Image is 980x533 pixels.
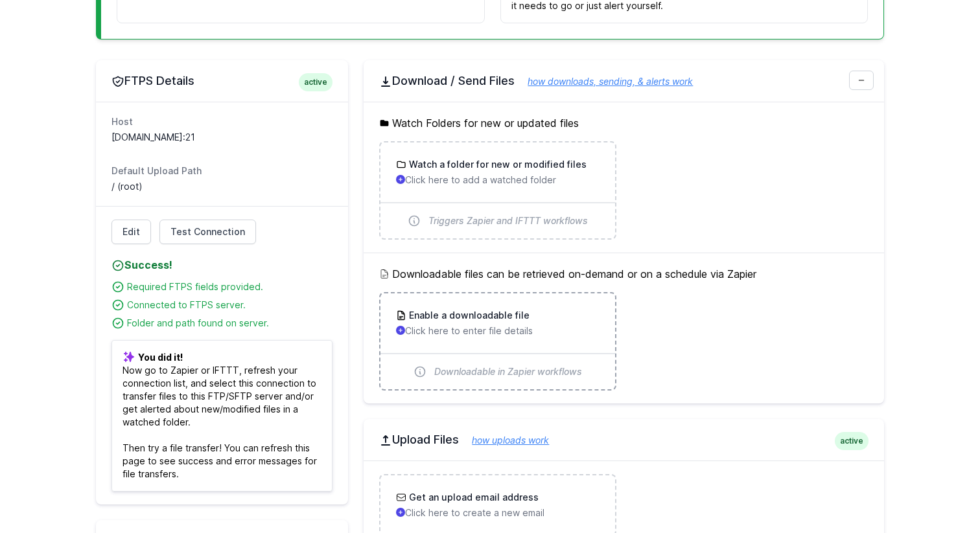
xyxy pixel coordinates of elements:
[396,506,599,519] p: Click here to create a new email
[127,280,332,293] div: Required FTPS fields provided.
[379,73,869,89] h2: Download / Send Files
[127,299,332,312] div: Connected to FTPS server.
[111,164,332,177] dt: Default Upload Path
[379,266,869,282] h5: Downloadable files can be retrieved on-demand or on a schedule via Zapier
[170,225,245,238] span: Test Connection
[406,158,587,171] h3: Watch a folder for new or modified files
[406,309,530,322] h3: Enable a downloadable file
[396,174,599,187] p: Click here to add a watched folder
[111,131,332,144] dd: [DOMAIN_NAME]:21
[428,214,588,227] span: Triggers Zapier and IFTTT workflows
[159,220,256,244] a: Test Connection
[380,293,614,389] a: Enable a downloadable file Click here to enter file details Downloadable in Zapier workflows
[434,365,582,378] span: Downloadable in Zapier workflows
[379,115,869,131] h5: Watch Folders for new or updated files
[111,73,332,89] h2: FTPS Details
[379,432,869,448] h2: Upload Files
[396,324,599,337] p: Click here to enter file details
[111,115,332,128] dt: Host
[111,220,151,244] a: Edit
[299,73,332,91] span: active
[835,432,869,450] span: active
[127,317,332,330] div: Folder and path found on server.
[111,257,332,273] h4: Success!
[380,142,614,238] a: Watch a folder for new or modified files Click here to add a watched folder Triggers Zapier and I...
[111,340,332,492] p: Now go to Zapier or IFTTT, refresh your connection list, and select this connection to transfer f...
[138,352,183,363] b: You did it!
[406,491,539,504] h3: Get an upload email address
[111,180,332,193] dd: / (root)
[459,435,549,446] a: how uploads work
[915,468,964,517] iframe: Drift Widget Chat Controller
[515,76,693,87] a: how downloads, sending, & alerts work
